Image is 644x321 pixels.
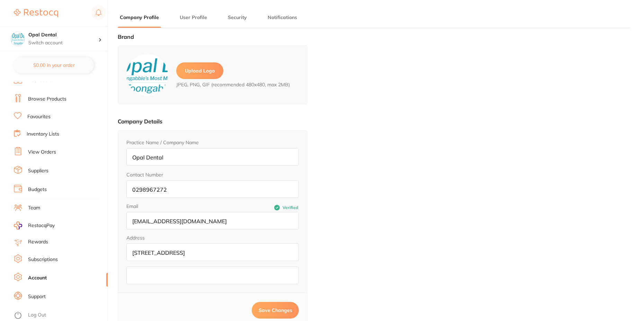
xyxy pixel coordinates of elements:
[28,149,56,156] a: View Orders
[118,14,161,21] button: Company Profile
[28,32,98,38] h4: Opal Dental
[14,222,22,229] img: RestocqPay
[126,172,163,177] label: Contact Number
[176,62,223,79] label: Upload Logo
[14,310,106,321] button: Log Out
[126,235,145,241] legend: Address
[118,33,134,40] label: Brand
[28,275,47,281] a: Account
[14,222,55,229] a: RestocqPay
[14,57,94,73] button: $0.00 in your order
[118,118,162,125] label: Company Details
[27,113,51,120] a: Favourites
[266,14,299,21] button: Notifications
[259,307,292,313] span: Save Changes
[28,222,55,229] span: RestocqPay
[126,54,168,96] img: logo
[28,40,98,46] p: Switch account
[27,131,59,138] a: Inventory Lists
[178,14,209,21] button: User Profile
[14,5,58,21] a: Restocq Logo
[28,167,48,174] a: Suppliers
[14,9,58,17] img: Restocq Logo
[28,96,66,103] a: Browse Products
[176,82,290,87] span: JPEG, PNG, GIF (recommended 480x480, max 2MB)
[28,205,40,211] a: Team
[226,14,249,21] button: Security
[126,203,213,209] label: Email
[252,302,299,319] button: Save Changes
[28,186,47,193] a: Budgets
[126,140,199,145] label: Practice Name / Company Name
[283,205,298,210] span: Verified
[28,238,48,245] a: Rewards
[11,32,25,46] img: Opal Dental
[28,293,46,300] a: Support
[28,312,46,319] a: Log Out
[28,256,58,263] a: Subscriptions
